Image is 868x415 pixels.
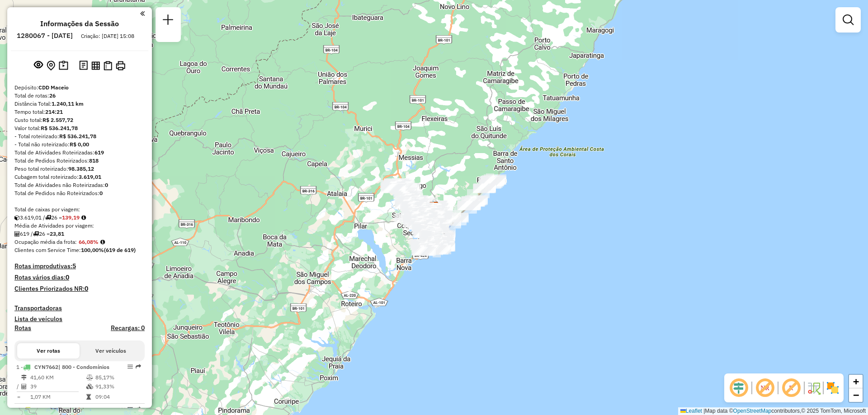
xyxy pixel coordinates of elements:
[14,231,20,237] i: Total de Atividades
[14,222,145,230] div: Média de Atividades por viagem:
[21,384,27,389] i: Total de Atividades
[14,149,145,157] div: Total de Atividades Roteirizadas:
[14,205,145,214] div: Total de caixas por viagem:
[86,375,93,380] i: % de utilização do peso
[89,157,99,164] strong: 818
[81,215,86,220] i: Meta Caixas/viagem: 159,94 Diferença: -20,75
[95,392,141,401] td: 09:04
[33,231,39,237] i: Total de rotas
[754,377,776,399] span: Exibir NR
[428,201,440,213] img: CDD Maceio
[30,382,86,391] td: 39
[99,190,103,196] strong: 0
[52,100,84,107] strong: 1.240,11 km
[32,58,45,73] button: Exibir sessão original
[826,381,840,395] img: Exibir/Ocultar setores
[14,285,145,293] h4: Clientes Priorizados NR:
[703,408,705,414] span: |
[14,124,145,132] div: Valor total:
[14,315,145,323] h4: Lista de veículos
[30,392,86,401] td: 1,07 KM
[14,116,145,124] div: Custo total:
[127,364,133,369] em: Opções
[111,324,145,332] h4: Recargas: 0
[49,92,56,99] strong: 26
[41,125,78,131] strong: R$ 536.241,78
[14,230,145,238] div: 619 / 26 =
[81,247,104,253] strong: 100,00%
[34,406,58,413] span: QYD5300
[95,373,141,382] td: 85,17%
[79,173,101,180] strong: 3.619,01
[780,377,802,399] span: Exibir rótulo
[95,382,141,391] td: 91,33%
[14,173,145,181] div: Cubagem total roteirizado:
[14,324,31,332] a: Rotas
[728,377,750,399] span: Ocultar deslocamento
[59,133,96,140] strong: R$ 536.241,78
[77,32,138,40] div: Criação: [DATE] 15:08
[807,381,821,395] img: Fluxo de ruas
[136,406,141,412] em: Rota exportada
[100,239,105,245] em: Média calculada utilizando a maior ocupação (%Peso ou %Cubagem) de cada rota da sessão. Rotas cro...
[34,364,58,370] span: CYN7662
[16,382,21,391] td: /
[140,8,145,19] a: Clique aqui para minimizar o painel
[50,230,64,237] strong: 23,81
[14,157,145,165] div: Total de Pedidos Roteirizados:
[14,189,145,197] div: Total de Pedidos não Roteirizados:
[14,100,145,108] div: Distância Total:
[136,364,141,369] em: Rota exportada
[86,394,91,400] i: Tempo total em rota
[90,59,102,71] button: Visualizar relatório de Roteirização
[127,406,133,412] em: Opções
[38,84,69,91] strong: CDD Maceio
[14,238,77,245] span: Ocupação média da frota:
[62,214,80,221] strong: 139,19
[14,132,145,140] div: - Total roteirizado:
[14,92,145,100] div: Total de rotas:
[849,388,863,402] a: Zoom out
[58,364,109,370] span: | 800 - Condomínios
[17,32,73,40] h6: 1280067 - [DATE]
[853,376,859,387] span: +
[16,392,21,401] td: =
[853,389,859,401] span: −
[733,408,772,414] a: OpenStreetMap
[57,59,70,73] button: Painel de Sugestão
[104,247,136,253] strong: (619 de 619)
[159,11,177,31] a: Nova sessão e pesquisa
[14,274,145,281] h4: Rotas vários dias:
[14,247,81,253] span: Clientes com Service Time:
[16,364,109,370] span: 1 -
[14,165,145,173] div: Peso total roteirizado:
[21,375,27,380] i: Distância Total
[428,201,440,213] img: FAD CDD Maceio
[114,59,127,72] button: Imprimir Rotas
[14,84,145,92] div: Depósito:
[102,59,114,72] button: Visualizar Romaneio
[72,262,76,270] strong: 5
[80,343,142,359] button: Ver veículos
[30,373,86,382] td: 41,60 KM
[14,140,145,149] div: - Total não roteirizado:
[85,284,88,293] strong: 0
[105,182,108,188] strong: 0
[45,108,63,115] strong: 214:21
[45,59,57,73] button: Centralizar mapa no depósito ou ponto de apoio
[14,304,145,312] h4: Transportadoras
[17,343,80,359] button: Ver rotas
[14,108,145,116] div: Tempo total:
[14,214,145,222] div: 3.619,01 / 26 =
[839,11,857,29] a: Exibir filtros
[14,262,145,270] h4: Rotas improdutivas:
[42,117,73,123] strong: R$ 2.557,72
[678,407,868,415] div: Map data © contributors,© 2025 TomTom, Microsoft
[66,273,69,281] strong: 0
[79,238,99,245] strong: 66,08%
[14,181,145,189] div: Total de Atividades não Roteirizadas:
[86,384,93,389] i: % de utilização da cubagem
[680,408,702,414] a: Leaflet
[94,149,104,156] strong: 619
